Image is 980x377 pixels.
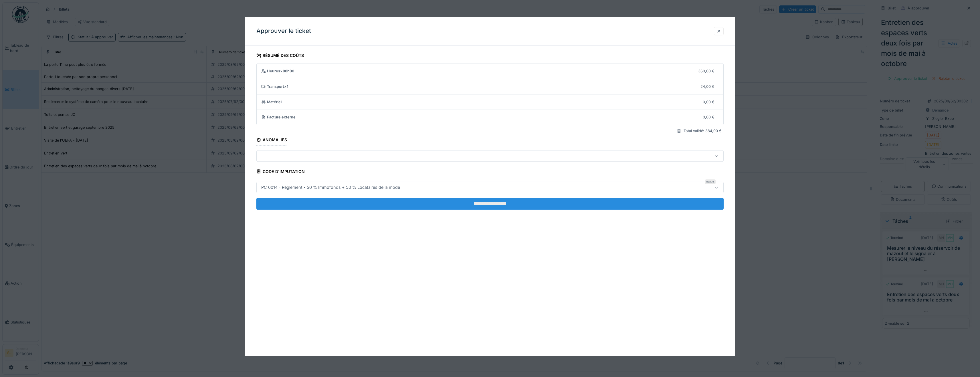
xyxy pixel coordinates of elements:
[263,53,304,58] font: Résumé des coûts
[259,97,721,107] summary: Matériel0,00 €
[259,66,721,76] summary: Heures×08h00360,00 €
[261,68,694,74] div: Heures × 08h00
[706,180,714,183] font: Requis
[256,27,311,34] font: Approuver le ticket
[703,100,714,104] font: 0,00 €
[267,84,284,89] font: Transport
[263,138,287,142] font: Anomalies
[259,112,721,123] summary: Facture externe0,00 €
[698,69,714,73] font: 360,00 €
[700,84,714,89] font: 24,00 €
[259,81,721,92] summary: Transport×124,00 €
[703,115,714,120] font: 0,00 €
[267,115,296,120] font: Facture externe
[284,84,287,89] font: ×
[267,100,282,104] font: Matériel
[684,128,722,134] div: Total validé: 384,00 €
[287,84,288,89] font: 1
[261,185,400,190] font: PC 0014 - Règlement - 50 % Immofonds + 50 % Locataires de la mode
[263,169,305,174] font: Code d'imputation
